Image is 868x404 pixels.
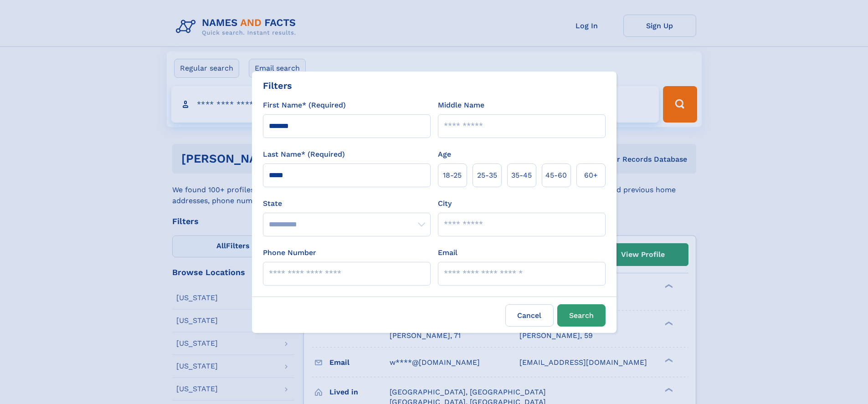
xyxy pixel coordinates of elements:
label: Phone Number [263,247,316,258]
span: 45‑60 [545,170,567,181]
label: Cancel [505,304,554,327]
label: Middle Name [438,100,484,111]
span: 25‑35 [477,170,497,181]
label: Age [438,149,451,160]
div: Filters [263,79,292,92]
label: First Name* (Required) [263,100,346,111]
label: Email [438,247,457,258]
span: 60+ [584,170,598,181]
span: 18‑25 [443,170,462,181]
button: Search [557,304,606,327]
span: 35‑45 [511,170,532,181]
label: City [438,198,452,209]
label: Last Name* (Required) [263,149,345,160]
label: State [263,198,431,209]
